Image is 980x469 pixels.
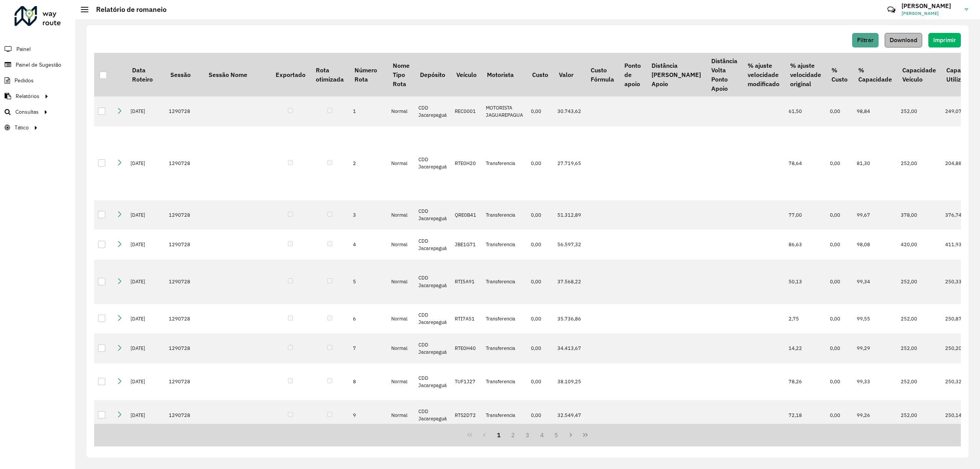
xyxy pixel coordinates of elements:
[387,363,415,400] td: Normal
[619,53,646,96] th: Ponto de apoio
[451,230,482,260] td: JBE1G71
[853,230,897,260] td: 98,08
[853,53,897,96] th: % Capacidade
[127,126,165,200] td: [DATE]
[310,53,349,96] th: Rota otimizada
[706,53,742,96] th: Distância Volta Ponto Apoio
[520,428,535,442] button: 3
[853,126,897,200] td: 81,30
[785,400,826,430] td: 72,18
[897,53,941,96] th: Capacidade Veículo
[506,428,520,442] button: 2
[482,96,527,126] td: MOTORISTA JAGUAREPAGUA
[270,53,310,96] th: Exportado
[554,260,585,304] td: 37.568,22
[165,53,203,96] th: Sessão
[482,304,527,334] td: Transferencia
[482,400,527,430] td: Transferencia
[349,363,387,400] td: 8
[826,260,853,304] td: 0,00
[785,126,826,200] td: 78,64
[127,96,165,126] td: [DATE]
[897,126,941,200] td: 252,00
[554,304,585,334] td: 35.736,86
[785,230,826,260] td: 86,63
[165,260,203,304] td: 1290728
[897,200,941,230] td: 378,00
[527,230,554,260] td: 0,00
[785,53,826,96] th: % ajuste velocidade original
[482,260,527,304] td: Transferencia
[554,96,585,126] td: 30.743,62
[387,200,415,230] td: Normal
[826,304,853,334] td: 0,00
[482,53,527,96] th: Motorista
[853,333,897,363] td: 99,29
[165,304,203,334] td: 1290728
[853,400,897,430] td: 99,26
[785,363,826,400] td: 78,26
[482,230,527,260] td: Transferencia
[897,230,941,260] td: 420,00
[451,363,482,400] td: TUF1J27
[415,53,451,96] th: Depósito
[826,363,853,400] td: 0,00
[482,333,527,363] td: Transferencia
[826,400,853,430] td: 0,00
[785,333,826,363] td: 14,22
[890,37,917,43] span: Download
[165,333,203,363] td: 1290728
[415,260,451,304] td: CDD Jacarepaguá
[451,126,482,200] td: RTE0H20
[897,260,941,304] td: 252,00
[165,96,203,126] td: 1290728
[853,363,897,400] td: 99,33
[482,363,527,400] td: Transferencia
[451,304,482,334] td: RTI7A51
[15,108,39,116] span: Consultas
[578,428,593,442] button: Last Page
[349,304,387,334] td: 6
[853,96,897,126] td: 98,84
[897,96,941,126] td: 252,00
[387,126,415,200] td: Normal
[451,400,482,430] td: RTS2D72
[127,363,165,400] td: [DATE]
[451,96,482,126] td: REC0001
[563,428,578,442] button: Next Page
[165,126,203,200] td: 1290728
[897,304,941,334] td: 252,00
[826,200,853,230] td: 0,00
[127,400,165,430] td: [DATE]
[853,304,897,334] td: 99,55
[897,400,941,430] td: 252,00
[387,260,415,304] td: Normal
[482,126,527,200] td: Transferencia
[88,5,167,14] h2: Relatório de romaneio
[387,400,415,430] td: Normal
[527,126,554,200] td: 0,00
[928,33,961,47] button: Imprimir
[885,33,922,47] button: Download
[554,363,585,400] td: 38.109,25
[387,96,415,126] td: Normal
[554,230,585,260] td: 56.597,32
[451,333,482,363] td: RTE0H40
[451,260,482,304] td: RTI5A91
[585,53,619,96] th: Custo Fórmula
[165,400,203,430] td: 1290728
[127,230,165,260] td: [DATE]
[165,363,203,400] td: 1290728
[415,363,451,400] td: CDD Jacarepaguá
[415,400,451,430] td: CDD Jacarepaguá
[349,96,387,126] td: 1
[785,260,826,304] td: 50,13
[527,333,554,363] td: 0,00
[415,200,451,230] td: CDD Jacarepaguá
[127,200,165,230] td: [DATE]
[883,2,900,18] a: Contato Rápido
[527,200,554,230] td: 0,00
[826,333,853,363] td: 0,00
[16,45,31,53] span: Painel
[387,304,415,334] td: Normal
